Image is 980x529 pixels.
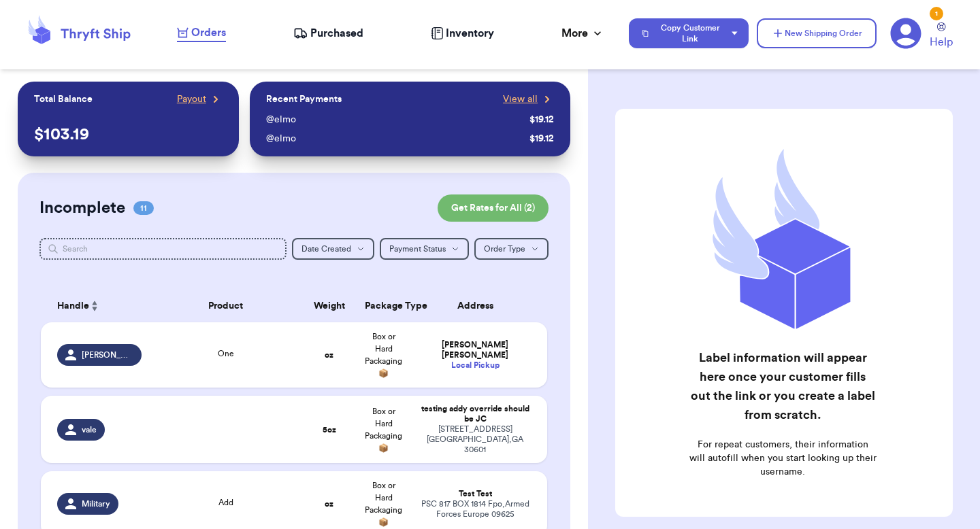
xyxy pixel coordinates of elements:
span: Payout [177,92,206,106]
span: Military [82,498,110,509]
span: Purchased [310,25,363,41]
span: Box or Hard Packaging 📦 [365,407,402,452]
strong: oz [325,500,333,508]
a: 1 [890,18,921,49]
span: Orders [191,24,226,41]
div: $ 19.12 [529,132,554,146]
div: [PERSON_NAME] [PERSON_NAME] [419,340,531,360]
th: Package Type [357,290,411,322]
th: Weight [302,290,357,322]
strong: oz [325,351,333,359]
div: [STREET_ADDRESS] [GEOGRAPHIC_DATA] , GA 30601 [419,424,531,455]
button: Date Created [292,238,374,260]
span: View all [503,92,538,106]
span: Add [218,498,233,507]
span: Payment Status [389,245,446,253]
div: @ elmo [266,113,524,126]
button: Order Type [474,238,549,260]
span: Box or Hard Packaging 📦 [365,481,402,526]
input: Search [39,238,287,260]
button: Sort ascending [89,298,100,314]
h2: Label information will appear here once your customer fills out the link or you create a label fr... [689,348,877,424]
p: Recent Payments [266,92,342,106]
span: Handle [57,299,89,313]
span: Help [930,34,953,50]
span: 11 [133,201,154,215]
a: Inventory [431,25,494,41]
th: Address [411,290,547,322]
p: $ 103.19 [34,124,223,146]
div: More [561,25,604,41]
div: @ elmo [266,132,524,146]
div: $ 19.12 [529,113,554,126]
div: Local Pickup [419,360,531,371]
span: One [218,349,234,358]
button: New Shipping Order [757,18,877,48]
div: 1 [930,7,943,20]
a: Purchased [293,25,363,41]
span: vale [82,424,97,435]
a: Payout [177,92,223,106]
span: [PERSON_NAME] [82,349,133,360]
span: Date Created [301,245,351,253]
p: For repeat customers, their information will autofill when you start looking up their username. [689,438,877,479]
span: Inventory [446,25,494,41]
button: Copy Customer Link [629,18,749,48]
th: Product [150,290,302,322]
span: Box or Hard Packaging 📦 [365,332,402,377]
p: Total Balance [34,92,93,106]
a: View all [503,92,554,106]
span: Order Type [484,245,525,253]
button: Get Rates for All (2) [438,194,549,222]
div: PSC 817 BOX 1814 Fpo , Armed Forces Europe 09625 [419,499,531,519]
div: Test Test [419,489,531,499]
button: Payment Status [380,238,469,260]
a: Orders [177,24,226,42]
h2: Incomplete [39,197,125,219]
a: Help [930,22,953,50]
div: testing addy override should be JC [419,404,531,424]
strong: 5 oz [323,426,336,434]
